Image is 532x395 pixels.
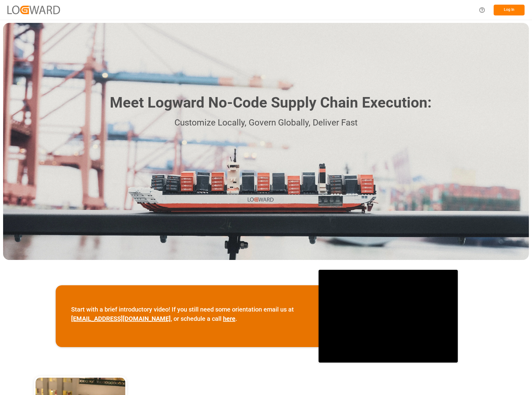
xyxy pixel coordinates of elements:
img: Logward_new_orange.png [7,6,60,14]
button: Help Center [475,3,489,17]
p: Customize Locally, Govern Globally, Deliver Fast [101,116,431,130]
p: Start with a brief introductory video! If you still need some orientation email us at , or schedu... [71,305,303,323]
h1: Meet Logward No-Code Supply Chain Execution: [110,92,431,114]
a: here [223,315,235,322]
a: [EMAIL_ADDRESS][DOMAIN_NAME] [71,315,171,322]
button: Log In [494,5,525,15]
